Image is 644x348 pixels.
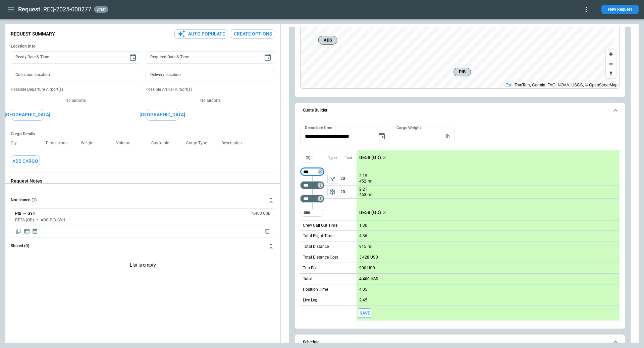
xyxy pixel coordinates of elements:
[396,125,421,130] label: Cargo Weight
[340,186,357,198] p: 20
[359,244,366,249] p: 915
[329,189,336,195] span: package_2
[601,5,639,14] button: New Request
[146,98,275,103] p: No airports
[375,130,388,143] button: Choose date, selected date is Sep 15, 2025
[368,192,372,198] p: mi
[11,208,275,238] div: Not shared (1)
[231,29,275,39] button: Create Options
[186,141,212,146] p: Cargo Type
[327,174,337,184] span: Type of sector
[606,49,616,59] button: Zoom in
[303,297,317,303] p: Live Leg
[11,44,275,49] h6: Location Info
[340,172,357,185] p: 20
[11,198,37,202] h6: Not shared (1)
[359,298,367,303] p: 2:45
[457,69,468,75] span: PIB
[11,192,275,208] button: Not shared (1)
[146,109,179,121] button: [GEOGRAPHIC_DATA]
[11,238,275,254] button: Shared (0)
[303,223,337,228] p: Crew Call Out Time
[261,51,274,64] button: Choose date
[41,218,65,222] h6: ADS-PIB-GYH
[359,233,367,238] p: 4:36
[11,178,275,184] p: Request Notes
[368,179,372,184] p: mi
[300,128,620,321] div: Quote Builder
[305,125,332,130] label: Departure time
[328,155,337,161] p: Type
[359,210,381,215] p: BE58 (OD)
[303,233,333,239] p: Total Flight Time
[11,87,140,92] p: Possible Departure Airport(s)
[359,173,367,179] p: 2:15
[43,5,91,13] h2: REQ-2025-000277
[11,132,275,137] h6: Cargo Details
[303,265,317,271] p: Trip Fee
[146,87,275,92] p: Possible Arrival Airport(s)
[357,150,620,321] div: scrollable content
[23,228,30,235] span: Display detailed quote content
[303,277,312,281] h6: Total
[303,244,329,250] p: Total Distance
[359,277,378,282] p: 4,400 USD
[46,141,73,146] p: Dimensions
[505,82,618,88] div: , TomTom, Garmin, FAO, NOAA, USGS, © OpenStreetMap
[300,195,324,203] div: Not found
[95,7,107,12] span: draft
[359,187,367,192] p: 2:21
[11,98,140,103] p: No airports
[221,141,247,146] p: Description
[359,223,367,228] p: 1:30
[327,187,337,197] button: left aligned
[15,218,34,222] h6: BE36 (OD)
[15,228,22,235] span: Copy quote content
[303,255,338,260] p: Total Distance Cost
[11,141,22,146] p: Qty
[11,155,40,167] button: Add Cargo
[11,254,275,278] p: List is empty
[327,174,337,184] button: left aligned
[359,287,367,292] p: 4:05
[300,168,324,176] div: Not found
[303,287,328,292] p: Position Time
[303,108,327,113] h6: Quote Builder
[359,266,375,271] p: 900 USD
[606,59,616,69] button: Zoom out
[174,29,228,39] button: Auto Populate
[252,211,271,216] h6: 4,400 USD
[359,155,381,160] p: BE58 (OD)
[303,153,313,163] span: Aircraft selection
[151,141,174,146] p: Stackable
[11,109,44,121] button: [GEOGRAPHIC_DATA]
[303,340,319,344] h6: Schedule
[32,228,38,235] span: Display quote schedule
[327,187,337,197] span: Type of sector
[345,155,352,161] p: Taxi
[321,37,334,44] span: ADS
[11,254,275,278] div: Not shared (1)
[300,181,324,189] div: Not found
[358,308,371,318] button: Save
[300,103,620,118] button: Quote Builder
[368,244,372,250] p: mi
[15,211,36,216] h6: PIB → GYH
[126,51,140,64] button: Choose date
[358,308,371,318] span: Save this aircraft quote and copy details to clipboard
[446,134,450,139] p: lb
[300,209,324,217] div: Too short
[359,179,366,184] p: 452
[359,192,366,198] p: 463
[116,141,136,146] p: Volume
[18,5,40,13] h1: Request
[505,83,513,87] a: Esri
[11,244,29,248] h6: Shared (0)
[264,228,271,235] span: Delete quote
[11,31,55,37] p: Request Summary
[81,141,99,146] p: Weight
[606,69,616,78] button: Reset bearing to north
[359,255,378,260] p: 3,428 USD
